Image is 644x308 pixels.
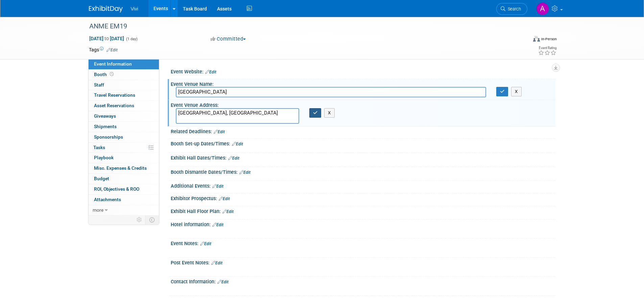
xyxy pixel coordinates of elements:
[103,36,110,41] span: to
[324,108,335,118] button: X
[89,184,159,194] a: ROI, Objectives & ROO
[232,142,243,146] a: Edit
[94,61,132,67] span: Event Information
[94,82,104,88] span: Staff
[487,35,557,45] div: Event Format
[536,2,549,15] img: Amy Barker
[200,241,211,246] a: Edit
[219,196,230,201] a: Edit
[94,197,121,202] span: Attachments
[94,113,116,119] span: Giveaways
[171,238,555,247] div: Event Notes:
[89,143,159,153] a: Tasks
[89,163,159,173] a: Misc. Expenses & Credits
[89,90,159,100] a: Travel Reservations
[125,37,138,41] span: (1 day)
[94,103,134,108] span: Asset Reservations
[222,209,234,214] a: Edit
[205,70,216,74] a: Edit
[89,122,159,132] a: Shipments
[93,207,103,213] span: more
[214,129,225,134] a: Edit
[511,87,522,96] button: X
[171,277,555,285] div: Contact Information:
[171,67,555,75] div: Event Website:
[94,72,115,77] span: Booth
[171,79,555,88] div: Event Venue Name:
[171,258,555,266] div: Post Event Notes:
[89,174,159,184] a: Budget
[89,70,159,80] a: Booth
[171,219,555,228] div: Hotel information:
[171,167,555,176] div: Booth Dismantle Dates/Times:
[208,35,248,43] button: Committed
[171,153,555,162] div: Exhibit Hall Dates/Times:
[131,6,138,11] span: Vivi
[533,36,540,42] img: Format-Inperson.png
[89,6,123,13] img: ExhibitDay
[89,111,159,121] a: Giveaways
[93,145,105,150] span: Tasks
[94,176,109,181] span: Budget
[94,155,114,160] span: Playbook
[217,280,229,284] a: Edit
[171,193,555,202] div: Exhibitor Prospectus:
[171,139,555,147] div: Booth Set-up Dates/Times:
[89,205,159,215] a: more
[94,124,117,129] span: Shipments
[89,132,159,142] a: Sponsorships
[171,181,555,190] div: Additional Events:
[228,156,239,161] a: Edit
[134,215,145,224] td: Personalize Event Tab Strip
[89,80,159,90] a: Staff
[89,101,159,111] a: Asset Reservations
[171,206,555,215] div: Exhibit Hall Floor Plan:
[89,195,159,205] a: Attachments
[109,72,115,77] span: Booth not reserved yet
[171,100,555,109] div: Event Venue Address:
[106,48,118,52] a: Edit
[212,222,223,227] a: Edit
[89,35,124,42] span: [DATE] [DATE]
[211,261,222,265] a: Edit
[94,165,147,171] span: Misc. Expenses & Credits
[145,215,159,224] td: Toggle Event Tabs
[94,186,139,192] span: ROI, Objectives & ROO
[94,92,135,98] span: Travel Reservations
[171,126,555,135] div: Related Deadlines:
[212,184,223,189] a: Edit
[505,6,521,11] span: Search
[239,170,251,175] a: Edit
[89,59,159,69] a: Event Information
[94,134,123,140] span: Sponsorships
[541,37,557,42] div: In-Person
[496,3,527,15] a: Search
[89,46,118,53] td: Tags
[89,153,159,163] a: Playbook
[538,46,556,50] div: Event Rating
[87,20,517,32] div: ANME EM19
